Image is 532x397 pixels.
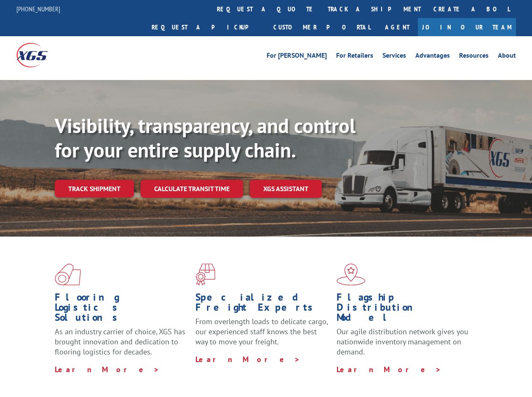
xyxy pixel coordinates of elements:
[377,18,418,36] a: Agent
[55,264,81,285] img: xgs-icon-total-supply-chain-intelligence-red
[195,317,330,354] p: From overlength loads to delicate cargo, our experienced staff knows the best way to move your fr...
[195,354,300,364] a: Learn More >
[55,292,189,327] h1: Flooring Logistics Solutions
[337,365,441,374] a: Learn More >
[459,52,489,61] a: Resources
[337,264,366,285] img: xgs-icon-flagship-distribution-model-red
[195,292,330,317] h1: Specialized Freight Experts
[16,5,60,13] a: [PHONE_NUMBER]
[418,18,516,36] a: Join Our Team
[415,52,450,61] a: Advantages
[382,52,406,61] a: Services
[267,18,377,36] a: Customer Portal
[55,365,160,374] a: Learn More >
[55,327,185,357] span: As an industry carrier of choice, XGS has brought innovation and dedication to flooring logistics...
[337,292,471,327] h1: Flagship Distribution Model
[195,264,215,285] img: xgs-icon-focused-on-flooring-red
[250,180,322,198] a: XGS ASSISTANT
[145,18,267,36] a: Request a pickup
[336,52,373,61] a: For Retailers
[498,52,516,61] a: About
[337,327,468,357] span: Our agile distribution network gives you nationwide inventory management on demand.
[141,180,243,198] a: Calculate transit time
[267,52,327,61] a: For [PERSON_NAME]
[55,180,134,197] a: Track shipment
[55,112,356,163] b: Visibility, transparency, and control for your entire supply chain.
